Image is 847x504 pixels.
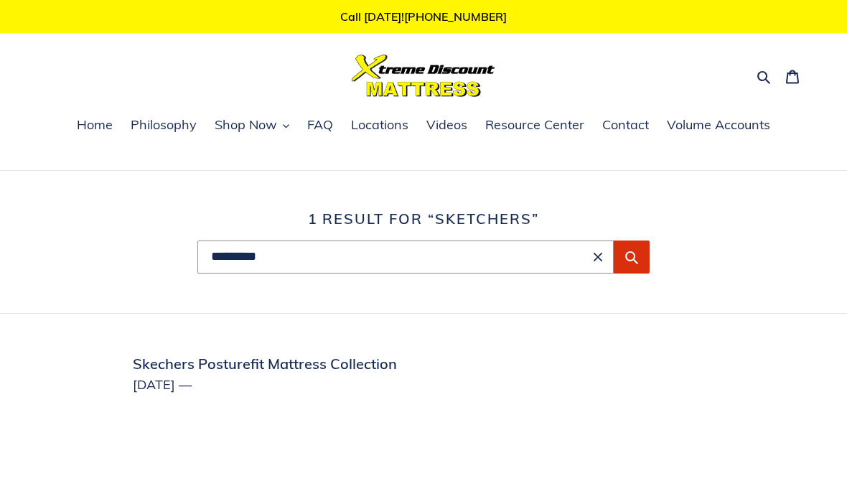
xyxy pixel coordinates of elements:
[404,9,507,24] a: [PHONE_NUMBER]
[351,116,408,134] span: Locations
[602,116,649,134] span: Contact
[344,115,416,136] a: Locations
[485,116,584,134] span: Resource Center
[352,55,495,97] img: Xtreme Discount Mattress
[426,116,467,134] span: Videos
[197,241,614,274] input: Search
[131,116,197,134] span: Philosophy
[614,241,650,274] button: Submit
[307,116,333,134] span: FAQ
[207,115,296,136] button: Shop Now
[595,115,656,136] a: Contact
[478,115,591,136] a: Resource Center
[300,115,340,136] a: FAQ
[123,115,204,136] a: Philosophy
[77,116,113,134] span: Home
[215,116,277,134] span: Shop Now
[660,115,777,136] a: Volume Accounts
[419,115,474,136] a: Videos
[589,248,607,266] button: Clear search term
[39,210,808,228] h1: 1 result for “sketchers”
[70,115,120,136] a: Home
[667,116,770,134] span: Volume Accounts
